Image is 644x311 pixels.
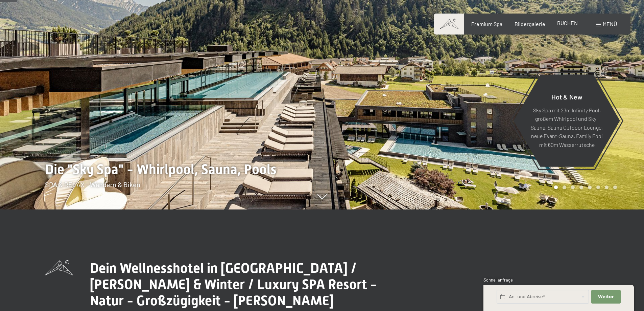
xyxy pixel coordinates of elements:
span: Dein Wellnesshotel in [GEOGRAPHIC_DATA] / [PERSON_NAME] & Winter / Luxury SPA Resort - Natur - Gr... [90,260,377,309]
div: Carousel Page 5 [588,185,592,189]
span: Schnellanfrage [483,277,513,283]
span: Menü [603,21,617,27]
div: Carousel Page 6 [596,185,600,189]
a: Premium Spa [471,21,502,27]
a: BUCHEN [557,20,578,26]
div: Carousel Page 4 [579,185,583,189]
span: Weiter [598,294,614,300]
span: Hot & New [551,92,582,101]
a: Bildergalerie [515,21,545,27]
a: Hot & New Sky Spa mit 23m Infinity Pool, großem Whirlpool und Sky-Sauna, Sauna Outdoor Lounge, ne... [513,74,620,167]
p: Sky Spa mit 23m Infinity Pool, großem Whirlpool und Sky-Sauna, Sauna Outdoor Lounge, neue Event-S... [530,106,603,149]
button: Weiter [591,290,620,304]
div: Carousel Page 1 (Current Slide) [554,185,558,189]
div: Carousel Page 7 [605,185,609,189]
div: Carousel Page 3 [571,185,575,189]
div: Carousel Pagination [552,185,617,189]
div: Carousel Page 8 [613,185,617,189]
div: Carousel Page 2 [563,185,566,189]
